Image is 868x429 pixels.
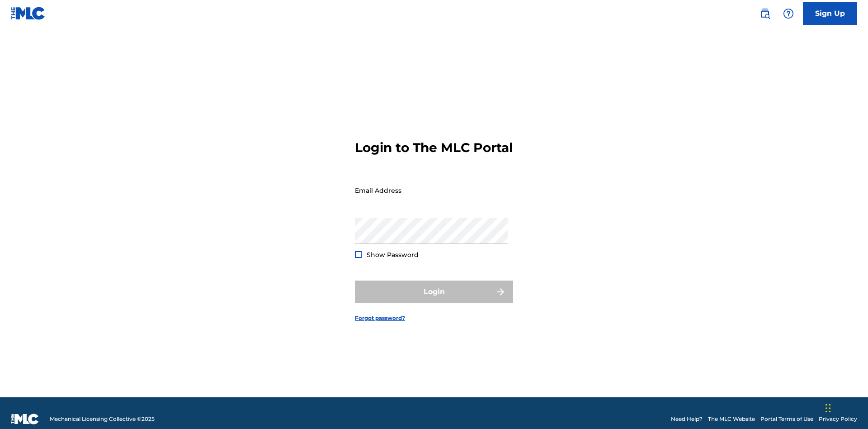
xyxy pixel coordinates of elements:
[760,415,813,423] a: Portal Terms of Use
[803,2,857,25] a: Sign Up
[671,415,703,423] a: Need Help?
[819,415,857,423] a: Privacy Policy
[756,5,774,23] a: Public Search
[355,140,513,156] h3: Login to The MLC Portal
[50,415,155,423] span: Mechanical Licensing Collective © 2025
[11,7,46,20] img: MLC Logo
[783,8,794,19] img: help
[823,386,868,429] iframe: Chat Widget
[779,5,797,23] div: Help
[826,395,831,422] div: Drag
[11,414,39,424] img: logo
[355,314,405,322] a: Forgot password?
[367,251,419,259] span: Show Password
[759,8,770,19] img: search
[708,415,755,423] a: The MLC Website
